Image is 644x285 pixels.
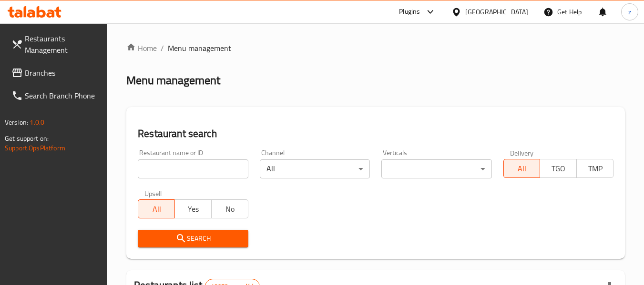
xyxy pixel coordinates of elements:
h2: Menu management [126,73,220,88]
div: All [260,159,370,178]
h2: Restaurant search [138,127,613,141]
span: Search Branch Phone [25,90,100,101]
nav: breadcrumb [126,42,625,54]
label: Delivery [510,149,534,156]
li: / [161,42,164,54]
span: 1.0.0 [30,116,44,128]
button: Search [138,230,248,247]
span: TMP [581,162,610,176]
span: TGO [544,162,573,176]
a: Search Branch Phone [4,84,108,107]
button: All [138,199,175,218]
span: Branches [25,67,100,79]
span: Yes [179,202,208,216]
span: Search [145,233,240,245]
a: Branches [4,61,108,84]
button: No [211,199,248,218]
input: Search for restaurant name or ID.. [138,159,248,178]
button: All [503,159,541,178]
span: Menu management [168,42,231,54]
button: Yes [174,199,212,218]
button: TMP [576,159,613,178]
span: Restaurants Management [25,33,100,56]
div: Plugins [399,6,420,18]
span: All [142,202,171,216]
a: Support.OpsPlatform [5,142,65,154]
span: z [628,7,631,17]
span: Get support on: [5,132,49,145]
button: TGO [540,159,577,178]
span: All [508,162,537,176]
label: Upsell [144,190,162,197]
span: No [215,202,245,216]
div: ​ [381,159,491,178]
div: [GEOGRAPHIC_DATA] [465,7,528,17]
a: Home [126,42,157,54]
a: Restaurants Management [4,27,108,61]
span: Version: [5,116,28,128]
